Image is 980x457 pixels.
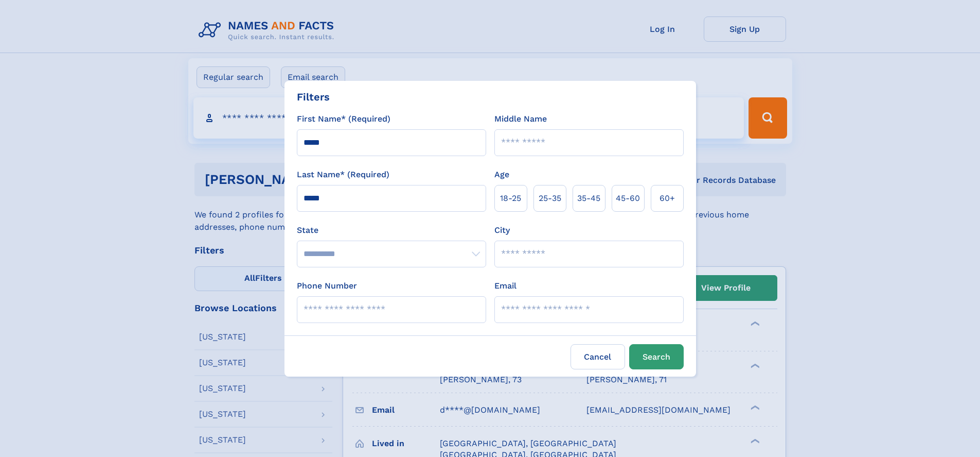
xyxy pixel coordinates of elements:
span: 18‑25 [500,192,521,205]
label: Last Name* (Required) [297,168,389,181]
label: Age [494,168,509,181]
button: Search [629,344,684,369]
label: Cancel [571,344,625,369]
span: 35‑45 [577,192,600,205]
label: Phone Number [297,280,357,292]
label: Email [494,280,516,292]
span: 25‑35 [539,192,561,205]
label: State [297,224,486,236]
span: 60+ [660,192,675,205]
label: First Name* (Required) [297,113,390,125]
label: City [494,224,510,236]
span: 45‑60 [616,192,640,205]
label: Middle Name [494,113,547,125]
div: Filters [297,89,330,105]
